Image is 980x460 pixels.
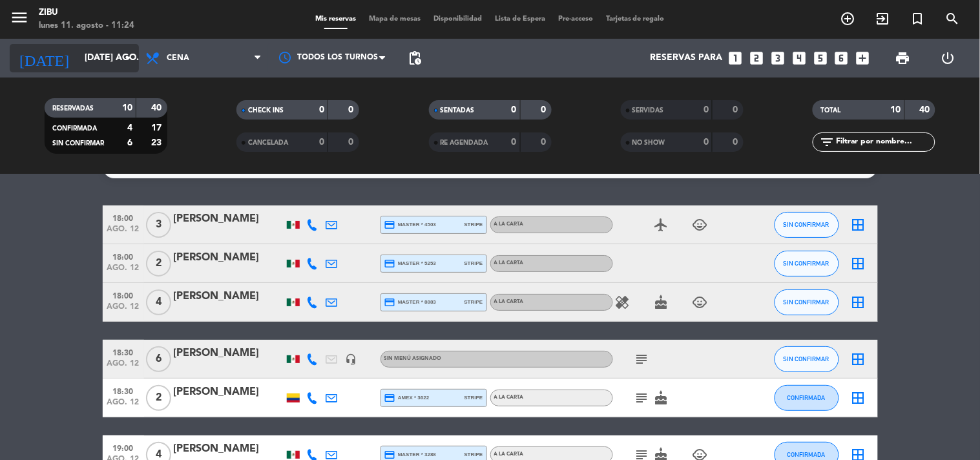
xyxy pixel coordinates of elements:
span: A LA CARTA [494,260,524,266]
div: [PERSON_NAME] [174,288,284,305]
span: Pre-acceso [552,16,599,23]
button: SIN CONFIRMAR [775,289,839,315]
i: healing [615,295,631,310]
strong: 40 [920,105,933,114]
button: menu [10,8,29,32]
span: 3 [146,212,171,238]
i: credit_card [384,297,396,308]
strong: 0 [733,105,740,114]
i: looks_6 [833,50,850,67]
span: amex * 3622 [384,392,430,404]
span: 2 [146,251,171,277]
span: 6 [146,346,171,372]
span: CONFIRMADA [787,451,826,458]
span: stripe [464,259,483,267]
span: A LA CARTA [494,222,524,227]
i: arrow_drop_down [120,50,136,66]
strong: 0 [512,105,517,114]
strong: 23 [151,138,164,147]
span: A LA CARTA [494,299,524,304]
span: SIN CONFIRMAR [784,298,829,306]
span: Mis reservas [309,16,362,23]
i: menu [10,8,29,27]
i: credit_card [384,392,396,404]
button: CONFIRMADA [775,385,839,411]
span: stripe [464,450,483,459]
span: A LA CARTA [494,452,524,457]
span: 18:00 [107,210,140,225]
span: 4 [146,289,171,315]
span: Tarjetas de regalo [599,16,671,23]
span: SENTADAS [441,107,475,114]
span: ago. 12 [107,225,140,240]
span: ago. 12 [107,398,140,413]
span: CHECK INS [248,107,284,114]
strong: 0 [541,138,548,147]
i: looks_one [727,50,744,67]
strong: 0 [349,138,357,147]
span: stripe [464,393,483,402]
i: credit_card [384,219,396,231]
strong: 0 [541,105,548,114]
i: border_all [851,295,866,310]
span: Lista de Espera [488,16,552,23]
span: SIN CONFIRMAR [784,355,829,362]
button: SIN CONFIRMAR [775,212,839,238]
span: TOTAL [820,107,840,114]
span: ago. 12 [107,264,140,278]
i: looks_3 [769,50,786,67]
span: SIN CONFIRMAR [52,140,104,147]
strong: 0 [704,105,709,114]
i: search [945,11,961,26]
span: RESERVADAS [52,105,94,112]
span: CONFIRMADA [787,394,826,401]
strong: 10 [891,105,901,114]
span: Sin menú asignado [384,356,442,361]
i: filter_list [819,134,835,150]
i: [DATE] [10,44,78,72]
span: Mapa de mesas [362,16,427,23]
div: LOG OUT [926,39,970,78]
div: Zibu [39,6,134,19]
span: CANCELADA [248,140,288,146]
div: lunes 11. agosto - 11:24 [39,19,134,32]
i: headset_mic [346,353,357,365]
i: subject [634,390,650,406]
span: SIN CONFIRMAR [784,221,829,228]
i: looks_5 [812,50,829,67]
span: stripe [464,220,483,229]
span: master * 4503 [384,219,437,231]
button: SIN CONFIRMAR [775,251,839,277]
i: cake [654,295,669,310]
i: airplanemode_active [654,217,669,233]
i: child_care [693,295,708,310]
strong: 6 [127,138,132,147]
span: NO SHOW [632,140,665,146]
i: exit_to_app [875,11,891,26]
span: stripe [464,298,483,306]
i: subject [634,351,650,367]
i: add_box [855,50,871,67]
i: cake [654,390,669,406]
span: 19:00 [107,440,140,455]
i: credit_card [384,258,396,269]
span: Cena [167,54,189,63]
input: Filtrar por nombre... [835,135,935,149]
i: looks_4 [791,50,808,67]
div: [PERSON_NAME] [174,249,284,266]
strong: 0 [319,138,324,147]
strong: 40 [151,103,164,112]
strong: 0 [704,138,709,147]
strong: 4 [127,123,132,132]
strong: 0 [512,138,517,147]
span: 18:30 [107,383,140,398]
i: border_all [851,351,866,367]
i: power_settings_new [940,50,955,66]
span: ago. 12 [107,359,140,374]
span: 18:30 [107,344,140,359]
span: pending_actions [407,50,422,66]
div: [PERSON_NAME] [174,345,284,362]
div: [PERSON_NAME] [174,441,284,457]
strong: 17 [151,123,164,132]
span: 18:00 [107,287,140,302]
